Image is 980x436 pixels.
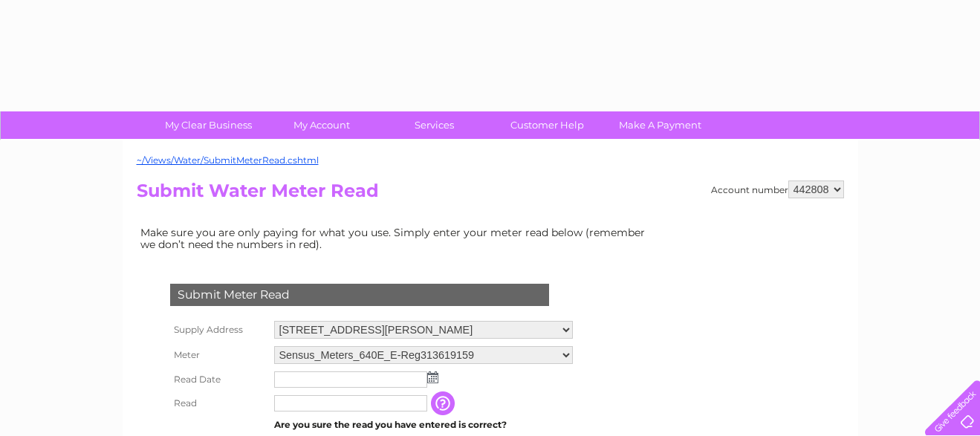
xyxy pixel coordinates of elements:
[166,317,270,342] th: Supply Address
[270,415,577,435] td: Are you sure the read you have entered is correct?
[166,368,270,391] th: Read Date
[431,391,458,415] input: Information
[166,342,270,368] th: Meter
[137,180,844,209] h2: Submit Water Meter Read
[137,223,657,254] td: Make sure you are only paying for what you use. Simply enter your meter read below (remember we d...
[166,391,270,415] th: Read
[147,111,270,139] a: My Clear Business
[711,180,844,198] div: Account number
[260,111,383,139] a: My Account
[486,111,609,139] a: Customer Help
[373,111,496,139] a: Services
[427,371,438,383] img: ...
[170,284,549,306] div: Submit Meter Read
[137,154,319,166] a: ~/Views/Water/SubmitMeterRead.cshtml
[599,111,721,139] a: Make A Payment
